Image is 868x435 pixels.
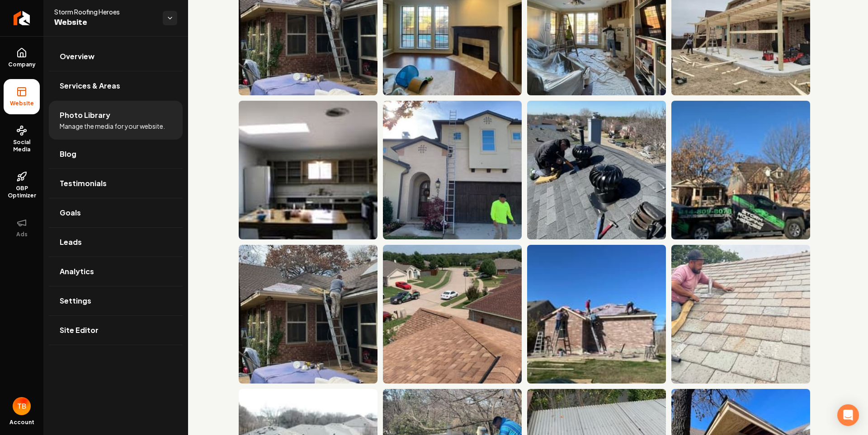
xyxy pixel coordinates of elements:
a: Social Media [4,118,40,160]
img: Tom Bates [13,397,31,415]
span: Services & Areas [60,80,120,91]
span: Leads [60,237,82,248]
img: No alt text set for this photo [671,101,810,239]
span: Ads [13,231,31,238]
span: Testimonials [60,178,107,189]
span: Photo Library [60,110,110,121]
a: Company [4,40,40,75]
span: Overview [60,51,94,62]
span: Goals [60,207,81,218]
span: Website [6,100,38,107]
span: Manage the media for your website. [60,122,165,131]
img: No alt text set for this photo [383,101,522,239]
a: Site Editor [49,316,183,345]
a: Goals [49,198,183,227]
img: Rebolt Logo [14,11,30,25]
span: Site Editor [60,325,99,336]
span: Analytics [60,266,94,277]
img: No alt text set for this photo [527,245,666,384]
a: Services & Areas [49,71,183,100]
img: No alt text set for this photo [527,101,666,239]
span: Social Media [4,139,40,153]
a: Blog [49,140,183,168]
span: Storm Roofing Heroes [54,7,156,16]
a: GBP Optimizer [4,164,40,206]
div: Open Intercom Messenger [837,404,859,426]
span: Account [9,419,34,426]
button: Ads [4,210,40,245]
img: No alt text set for this photo [671,245,810,384]
img: No alt text set for this photo [239,245,377,384]
a: Testimonials [49,169,183,198]
img: No alt text set for this photo [239,101,377,239]
span: GBP Optimizer [4,185,40,199]
a: Analytics [49,257,183,286]
span: Blog [60,149,76,159]
button: Open user button [13,397,31,415]
img: No alt text set for this photo [383,245,522,384]
span: Website [54,16,156,29]
span: Company [5,61,39,68]
span: Settings [60,295,91,306]
a: Leads [49,228,183,257]
a: Settings [49,286,183,315]
a: Overview [49,42,183,71]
